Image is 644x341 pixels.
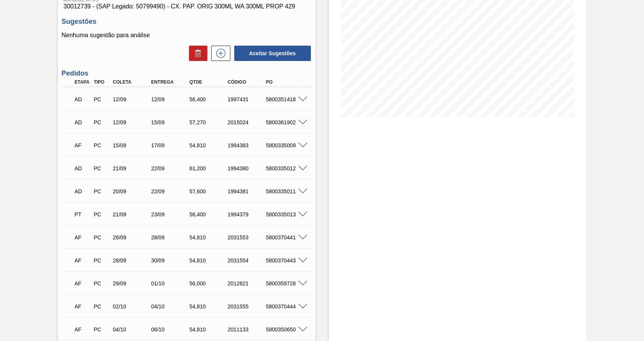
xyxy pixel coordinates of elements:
div: 02/10/2025 [111,303,153,310]
div: Aguardando Faturamento [73,321,92,338]
div: Pedido de Compra [92,211,111,217]
div: Aguardando Faturamento [73,137,92,154]
p: AF [75,326,90,333]
div: 04/10/2025 [111,326,153,333]
span: 30012739 - (SAP Legado: 50799490) - CX. PAP. ORIG 300ML WA 300ML PROP 429 [64,3,310,10]
div: Tipo [92,79,111,85]
p: AD [75,188,90,194]
div: 1994381 [226,188,268,194]
div: Coleta [111,79,153,85]
div: 5800370441 [264,234,307,241]
p: AD [75,119,90,125]
div: 5800335009 [264,142,307,148]
div: 56,000 [187,280,230,287]
div: Pedido de Compra [92,303,111,310]
div: Pedido de Compra [92,119,111,125]
div: 5800335013 [264,211,307,217]
div: 1994383 [226,142,268,148]
div: 56,400 [187,211,230,217]
div: 2012821 [226,280,268,287]
div: Aguardando Descarga [73,160,92,177]
div: Etapa [73,79,92,85]
div: 54,810 [187,326,230,333]
div: Aceitar Sugestões [230,45,312,62]
div: Pedido em Trânsito [73,206,92,223]
div: 29/09/2025 [111,280,153,287]
div: Nova sugestão [207,46,230,61]
div: Pedido de Compra [92,142,111,148]
div: Aguardando Descarga [73,91,92,108]
p: PT [75,211,90,217]
div: 15/09/2025 [149,119,192,125]
div: 21/09/2025 [111,211,153,217]
div: 28/09/2025 [111,257,153,264]
div: 1994380 [226,165,268,171]
div: 1997431 [226,96,268,102]
div: Pedido de Compra [92,257,111,264]
div: 21/09/2025 [111,165,153,171]
div: PO [264,79,307,85]
div: 12/09/2025 [149,96,192,102]
div: 5800350650 [264,326,307,333]
div: 57,270 [187,119,230,125]
p: Nenhuma sugestão para análise [62,32,312,39]
div: 5800361902 [264,119,307,125]
div: 2031555 [226,303,268,310]
div: 54,810 [187,142,230,148]
div: 30/09/2025 [149,257,192,264]
div: 5800370444 [264,303,307,310]
div: 2031553 [226,234,268,241]
div: 22/09/2025 [149,188,192,194]
div: 2015024 [226,119,268,125]
div: 61,200 [187,165,230,171]
p: AF [75,142,90,148]
div: 54,810 [187,234,230,241]
div: Pedido de Compra [92,326,111,333]
p: AF [75,303,90,310]
div: 54,810 [187,303,230,310]
div: 01/10/2025 [149,280,192,287]
div: 15/09/2025 [111,142,153,148]
div: 2011133 [226,326,268,333]
div: 57,600 [187,188,230,194]
p: AF [75,234,90,241]
div: 1994379 [226,211,268,217]
div: 23/09/2025 [149,211,192,217]
div: Aguardando Faturamento [73,229,92,246]
div: Entrega [149,79,192,85]
div: 28/09/2025 [149,234,192,241]
h3: Pedidos [62,69,312,77]
div: 22/09/2025 [149,165,192,171]
p: AD [75,96,90,102]
div: 5800370443 [264,257,307,264]
div: 26/09/2025 [111,234,153,241]
div: Pedido de Compra [92,234,111,241]
div: Aguardando Descarga [73,183,92,200]
div: 06/10/2025 [149,326,192,333]
div: 12/09/2025 [111,119,153,125]
div: Aguardando Faturamento [73,298,92,315]
div: 54,810 [187,257,230,264]
div: 5800351418 [264,96,307,102]
div: 2031554 [226,257,268,264]
div: Excluir Sugestões [185,46,207,61]
div: Pedido de Compra [92,165,111,171]
div: Código [226,79,268,85]
div: 5800335012 [264,165,307,171]
div: Aguardando Descarga [73,114,92,131]
div: 04/10/2025 [149,303,192,310]
div: Qtde [187,79,230,85]
div: Aguardando Faturamento [73,252,92,269]
div: Pedido de Compra [92,96,111,102]
div: 5800335011 [264,188,307,194]
div: 56,400 [187,96,230,102]
div: 20/09/2025 [111,188,153,194]
div: Aguardando Faturamento [73,275,92,292]
div: 12/09/2025 [111,96,153,102]
div: Pedido de Compra [92,188,111,194]
div: 17/09/2025 [149,142,192,148]
h3: Sugestões [62,18,312,26]
p: AF [75,280,90,287]
p: AD [75,165,90,171]
button: Aceitar Sugestões [234,46,311,61]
